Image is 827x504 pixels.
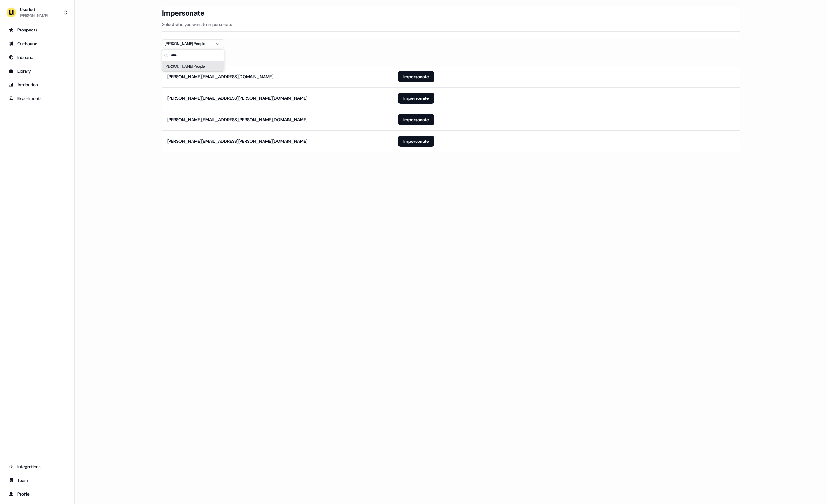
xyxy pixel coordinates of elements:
a: Go to profile [5,489,69,499]
button: Userled[PERSON_NAME] [5,5,69,20]
th: Email [162,53,393,66]
div: [PERSON_NAME] People [162,61,224,71]
div: Userled [20,6,48,12]
div: Integrations [9,463,66,470]
a: Go to team [5,475,69,485]
p: Select who you want to impersonate [162,21,740,27]
a: Go to Inbound [5,52,69,62]
a: Go to templates [5,66,69,76]
a: Go to outbound experience [5,39,69,49]
div: Team [9,477,66,483]
div: [PERSON_NAME][EMAIL_ADDRESS][PERSON_NAME][DOMAIN_NAME] [167,138,307,144]
div: Attribution [9,82,66,88]
div: [PERSON_NAME][EMAIL_ADDRESS][PERSON_NAME][DOMAIN_NAME] [167,117,307,123]
button: Impersonate [398,114,434,125]
h3: Impersonate [162,8,205,18]
div: [PERSON_NAME][EMAIL_ADDRESS][DOMAIN_NAME] [167,74,273,80]
div: Library [9,68,66,74]
div: Experiments [9,95,66,102]
div: Prospects [9,27,66,33]
a: Go to integrations [5,462,69,472]
button: [PERSON_NAME] People [162,39,224,48]
button: Impersonate [398,93,434,104]
a: Go to attribution [5,80,69,90]
a: Go to experiments [5,94,69,103]
a: Go to prospects [5,25,69,35]
div: Outbound [9,41,66,47]
div: [PERSON_NAME] People [165,41,212,47]
div: [PERSON_NAME][EMAIL_ADDRESS][PERSON_NAME][DOMAIN_NAME] [167,95,307,101]
div: Suggestions [162,61,224,71]
button: Impersonate [398,136,434,147]
div: Profile [9,491,66,497]
button: Impersonate [398,71,434,82]
div: [PERSON_NAME] [20,12,48,19]
div: Inbound [9,54,66,60]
